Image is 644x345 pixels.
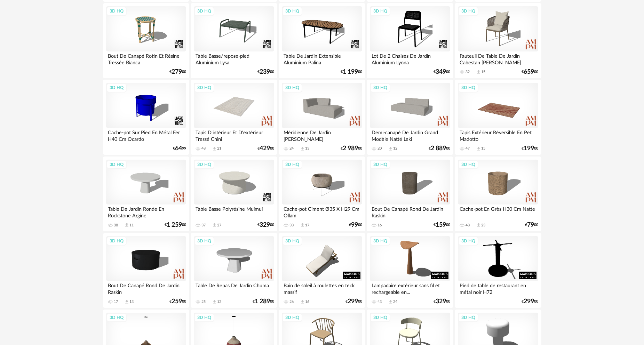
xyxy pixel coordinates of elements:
div: Bain de soleil à roulettes en teck massif [282,281,362,295]
a: 3D HQ Bout De Canapé Rond De Jardin Raskin 17 Download icon 13 €25900 [103,233,189,308]
div: Pied de table de restaurant en métal noir H72 [458,281,538,295]
div: 3D HQ [458,7,478,16]
a: 3D HQ Table De Jardin Ronde En Rockstone Argine 38 Download icon 11 €1 25900 [103,157,189,232]
span: 2 989 [343,146,358,151]
span: 239 [260,70,270,74]
div: € 00 [429,146,450,151]
a: 3D HQ Table De Jardin Extensible Aluminium Palina €1 19900 [279,3,365,78]
div: 16 [305,299,309,304]
div: 3D HQ [106,7,127,16]
span: Download icon [212,223,217,228]
div: Lot De 2 Chaises De Jardin Aluminium Lyona [370,51,450,65]
a: 3D HQ Bout De Canapé Rotin Et Résine Tressée Bianca €27900 [103,3,189,78]
div: 3D HQ [106,160,127,169]
span: Download icon [388,146,393,151]
span: Download icon [300,146,305,151]
div: 3D HQ [106,313,127,322]
div: 24 [289,146,294,151]
div: 3D HQ [282,313,302,322]
a: 3D HQ Cache-pot Sur Pied En Métal Fer H40 Cm Ocardo €6499 [103,80,189,155]
div: 3D HQ [370,160,390,169]
div: 3D HQ [370,7,390,16]
span: 329 [260,223,270,227]
div: 15 [481,146,485,151]
div: € 00 [169,299,186,304]
span: 64 [175,146,182,151]
div: 3D HQ [370,313,390,322]
a: 3D HQ Cache-pot Ciment Ø35 X H29 Cm Ollam 33 Download icon 17 €9900 [279,157,365,232]
div: 17 [305,223,309,228]
span: 299 [348,299,358,304]
div: 3D HQ [458,83,478,92]
div: 3D HQ [282,7,302,16]
span: 2 889 [431,146,446,151]
div: € 00 [522,146,538,151]
div: Cache-pot En Grès H30 Cm Natte [458,204,538,218]
span: 1 289 [255,299,270,304]
a: 3D HQ Méridienne De Jardin [PERSON_NAME] 24 Download icon 13 €2 98900 [279,80,365,155]
div: € 00 [257,70,274,74]
div: € 00 [434,223,450,227]
span: Download icon [476,70,481,75]
div: € 00 [169,70,186,74]
div: 3D HQ [282,160,302,169]
div: € 00 [522,70,538,74]
div: 32 [466,70,470,74]
a: 3D HQ Tapis D'intérieur Et D'extérieur Tressé Chini 48 Download icon 21 €42900 [191,80,277,155]
div: 3D HQ [370,83,390,92]
div: Table De Jardin Ronde En Rockstone Argine [106,204,186,218]
div: 3D HQ [458,160,478,169]
div: 11 [129,223,134,228]
span: Download icon [124,299,129,304]
div: € 00 [165,223,186,227]
span: 659 [524,70,534,74]
div: 3D HQ [106,83,127,92]
span: 329 [436,299,446,304]
div: 12 [217,299,221,304]
span: Download icon [476,223,481,228]
div: 27 [217,223,221,228]
div: Tapis Extérieur Réversible En Pet Madotto [458,128,538,142]
div: € 99 [173,146,186,151]
div: € 00 [345,299,362,304]
div: 48 [201,146,206,151]
div: 43 [377,299,382,304]
a: 3D HQ Cache-pot En Grès H30 Cm Natte 48 Download icon 23 €7900 [455,157,541,232]
div: 17 [114,299,118,304]
span: 99 [351,223,358,227]
div: 38 [114,223,118,228]
span: Download icon [212,299,217,304]
a: 3D HQ Lot De 2 Chaises De Jardin Aluminium Lyona €34900 [367,3,453,78]
div: 21 [217,146,221,151]
div: Cache-pot Sur Pied En Métal Fer H40 Cm Ocardo [106,128,186,142]
span: 259 [172,299,182,304]
div: Demi-canapé De Jardin Grand Modèle Natté Leki [370,128,450,142]
span: Download icon [124,223,129,228]
div: 3D HQ [370,236,390,246]
span: 279 [172,70,182,74]
div: 25 [201,299,206,304]
div: 33 [289,223,294,228]
div: 12 [393,146,397,151]
span: Download icon [476,146,481,151]
div: Bout De Canapé Rotin Et Résine Tressée Bianca [106,51,186,65]
div: Bout De Canapé Rond De Jardin Raskin [370,204,450,218]
div: 3D HQ [458,313,478,322]
div: € 00 [525,223,538,227]
a: 3D HQ Bout De Canapé Rond De Jardin Raskin 16 €15900 [367,157,453,232]
div: 3D HQ [458,236,478,246]
div: Lampadaire extérieur sans fil et rechargeable en... [370,281,450,295]
span: Download icon [300,299,305,304]
div: 24 [393,299,397,304]
div: Table De Jardin Extensible Aluminium Palina [282,51,362,65]
a: 3D HQ Table De Repas De Jardin Chuma 25 Download icon 12 €1 28900 [191,233,277,308]
div: Table Basse/repose-pied Aluminium Lysa [194,51,274,65]
div: € 00 [522,299,538,304]
span: 1 259 [167,223,182,227]
div: 3D HQ [282,236,302,246]
a: 3D HQ Table Basse Polyrésine Muimui 37 Download icon 27 €32900 [191,157,277,232]
span: 349 [436,70,446,74]
div: 26 [289,299,294,304]
a: 3D HQ Bain de soleil à roulettes en teck massif 26 Download icon 16 €29900 [279,233,365,308]
div: € 00 [434,70,450,74]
